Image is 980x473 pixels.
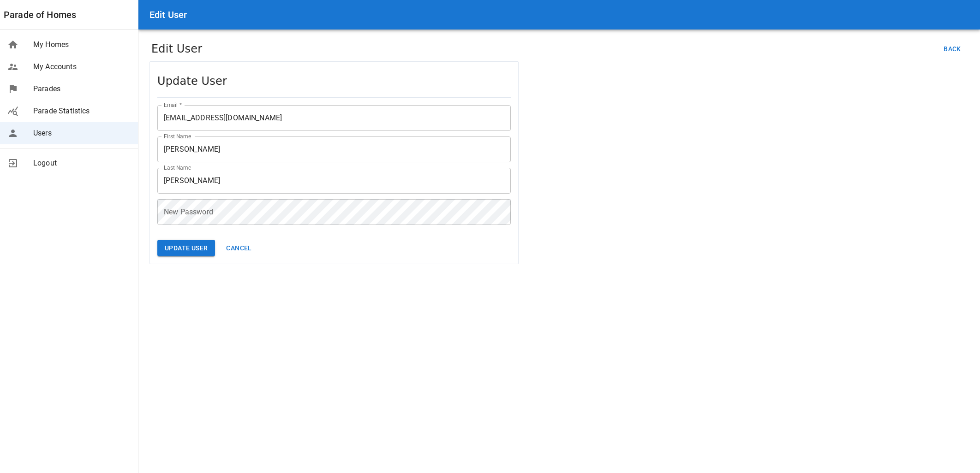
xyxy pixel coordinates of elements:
span: Users [33,128,131,139]
label: Email * [164,101,182,109]
span: Parade Statistics [33,106,131,117]
span: Parades [33,83,131,95]
h3: Update User [157,73,511,89]
button: Back [938,41,967,58]
label: First Name [164,132,191,140]
h6: Edit User [149,7,187,22]
a: Parade of Homes [4,7,76,22]
a: Cancel [222,243,255,252]
h1: Edit User [151,41,202,57]
button: Update User [157,240,215,257]
span: My Accounts [33,61,131,72]
button: Cancel [222,240,255,257]
span: Logout [33,158,131,169]
label: Last Name [164,164,191,171]
span: My Homes [33,39,131,50]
